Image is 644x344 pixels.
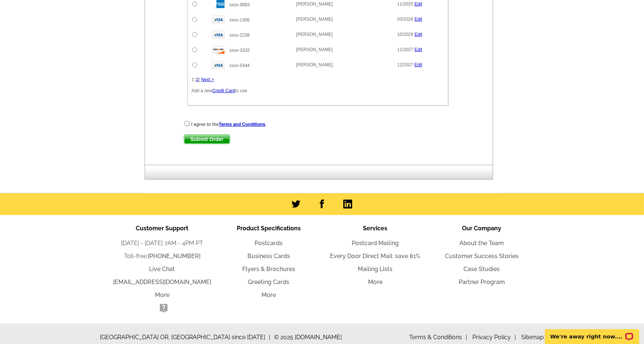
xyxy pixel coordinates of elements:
span: xxxx-1306 [229,17,250,23]
a: More [155,291,169,298]
a: More [262,291,276,298]
p: Add a new to use [192,87,444,94]
a: Privacy Policy [473,334,516,341]
span: [PERSON_NAME] [296,32,333,37]
a: Edit [415,62,422,67]
a: Business Cards [247,253,290,260]
span: Our Company [462,225,502,232]
span: [PERSON_NAME] [296,17,333,22]
img: visa.gif [212,31,225,39]
span: xxxx-3332 [229,48,250,53]
span: 12/2027 [397,62,413,67]
a: Mailing Lists [358,265,393,273]
a: More [368,278,382,285]
a: Sitemap [522,334,544,341]
span: xxxx-5444 [229,63,250,68]
span: Services [363,225,388,232]
a: Edit [415,17,422,22]
span: [PERSON_NAME] [296,47,333,52]
span: xxxx-2238 [229,33,250,38]
a: Customer Success Stories [445,253,519,260]
div: 1 | | [192,76,444,83]
li: Toll-free: [109,252,216,261]
span: 03/2026 [397,17,413,22]
iframe: LiveChat chat widget [540,321,644,344]
img: visa.gif [212,16,225,23]
a: Live Chat [149,265,175,273]
span: 11/2027 [397,47,413,52]
a: [EMAIL_ADDRESS][DOMAIN_NAME] [113,278,211,285]
a: Partner Program [459,278,505,285]
span: [PERSON_NAME] [296,1,333,7]
a: Flyers & Brochures [242,265,295,273]
img: visa.gif [212,61,225,69]
li: [DATE] - [DATE] 7AM - 4PM PT [109,239,216,248]
a: Edit [415,47,422,52]
span: [GEOGRAPHIC_DATA] OR, [GEOGRAPHIC_DATA] since [DATE] [100,333,271,342]
span: 11/2025 [397,1,413,7]
a: Terms and Conditions [219,122,266,127]
span: 10/2028 [397,32,413,37]
span: xxxx-9883 [229,2,250,7]
a: Postcard Mailing [352,240,399,247]
span: Submit Order [184,135,230,144]
span: [PERSON_NAME] [296,62,333,67]
img: disc.gif [212,46,225,54]
a: Edit [415,32,422,37]
a: About the Team [460,240,504,247]
a: Postcards [255,240,283,247]
a: 2 [196,77,199,82]
a: Edit [415,1,422,7]
span: Product Specifications [237,225,301,232]
span: Customer Support [136,225,189,232]
a: [PHONE_NUMBER] [148,253,200,260]
a: Greeting Cards [248,278,290,285]
a: Next > [201,77,214,82]
a: Terms & Conditions [409,334,468,341]
a: Every Door Direct Mail: save 81% [330,253,421,260]
strong: I agree to the . [191,122,267,127]
a: Case Studies [464,265,500,273]
a: Credit Card [212,88,235,93]
span: © 2025 [DOMAIN_NAME] [274,333,342,342]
